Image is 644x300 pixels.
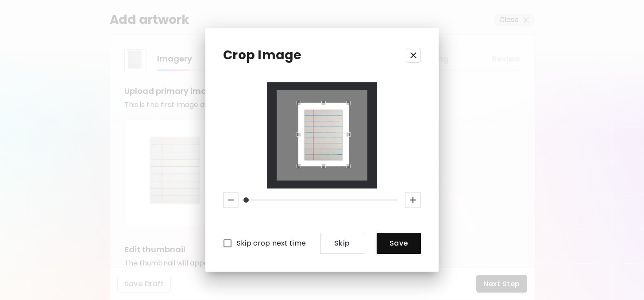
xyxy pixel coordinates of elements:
[237,238,306,249] span: Skip crop next time
[377,233,421,254] button: Save
[327,238,357,248] span: Skip
[320,233,364,254] button: Skip
[223,46,302,65] p: Crop Image
[298,103,349,166] div: Use the arrow keys to move the crop selection area
[384,238,414,248] span: Save
[277,90,367,180] img: CropImage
